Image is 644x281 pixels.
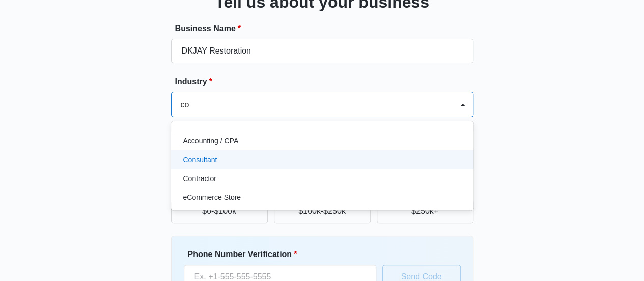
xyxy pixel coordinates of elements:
[171,199,268,223] button: $0-$100k
[175,75,478,88] label: Industry
[175,22,478,35] label: Business Name
[188,248,380,261] label: Phone Number Verification
[183,136,239,146] p: Accounting / CPA
[377,199,473,223] button: $250k+
[183,173,216,184] p: Contractor
[171,39,473,63] input: e.g. Jane's Plumbing
[183,155,217,165] p: Consultant
[183,192,241,203] p: eCommerce Store
[274,199,371,223] button: $100k-$250k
